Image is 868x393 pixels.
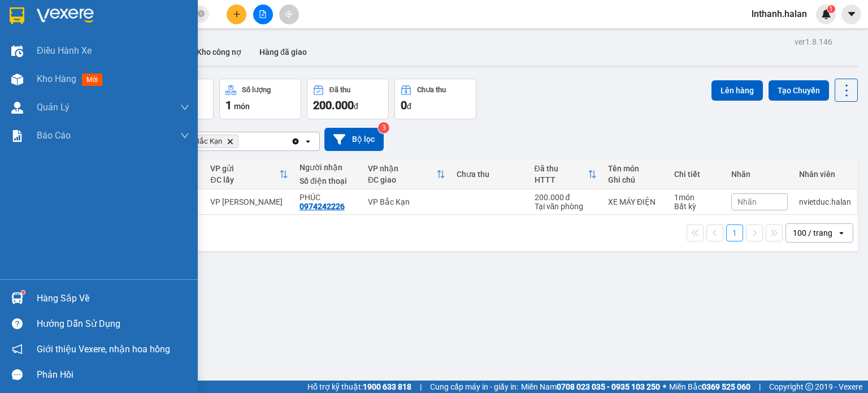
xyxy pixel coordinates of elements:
[10,7,24,24] img: logo-vxr
[743,7,816,21] span: lnthanh.halan
[535,193,597,202] div: 200.000 đ
[608,175,663,184] div: Ghi chú
[180,131,189,140] span: down
[12,318,23,329] span: question-circle
[430,381,518,393] span: Cung cấp máy in - giấy in:
[663,385,666,389] span: ⚪️
[702,382,750,391] strong: 0369 525 060
[11,292,23,304] img: warehouse-icon
[841,5,861,24] button: caret-down
[827,5,835,13] sup: 1
[368,197,445,206] div: VP Bắc Kạn
[731,170,788,179] div: Nhãn
[198,9,205,20] span: close-circle
[303,137,313,146] svg: open
[329,86,350,94] div: Đã thu
[300,202,345,211] div: 0974242226
[669,381,750,393] span: Miền Bắc
[307,381,411,393] span: Hỗ trợ kỹ thuật:
[37,100,70,114] span: Quản Lý
[793,227,832,239] div: 100 / trang
[180,103,189,112] span: down
[759,381,761,393] span: |
[233,10,241,18] span: plus
[37,290,189,307] div: Hàng sắp về
[521,381,660,393] span: Miền Nam
[198,10,205,17] span: close-circle
[829,5,833,13] span: 1
[11,45,23,57] img: warehouse-icon
[37,342,170,356] span: Giới thiệu Vexere, nhận hoa hồng
[300,163,357,172] div: Người nhận
[368,164,436,173] div: VP nhận
[225,98,232,112] span: 1
[394,79,476,119] button: Chưa thu0đ
[608,164,663,173] div: Tên món
[608,197,663,206] div: XE MÁY ĐIỆN
[324,128,384,151] button: Bộ lọc
[184,137,222,146] span: VP Bắc Kạn
[529,159,602,189] th: Toggle SortBy
[535,164,588,173] div: Đã thu
[291,137,300,146] svg: Clear all
[250,38,316,66] button: Hàng đã giao
[674,193,720,202] div: 1 món
[12,369,23,380] span: message
[711,80,763,101] button: Lên hàng
[241,136,242,147] input: Selected VP Bắc Kạn.
[210,175,279,184] div: ĐC lấy
[795,36,832,48] div: ver 1.8.146
[362,159,451,189] th: Toggle SortBy
[847,9,857,19] span: caret-down
[417,86,446,94] div: Chưa thu
[11,102,23,114] img: warehouse-icon
[227,5,246,24] button: plus
[378,122,389,133] sup: 3
[313,98,354,112] span: 200.000
[242,86,271,94] div: Số lượng
[674,170,720,179] div: Chi tiết
[674,202,720,211] div: Bất kỳ
[37,74,76,84] span: Kho hàng
[253,5,273,24] button: file-add
[557,382,660,391] strong: 0708 023 035 - 0935 103 250
[285,10,293,18] span: aim
[11,130,23,142] img: solution-icon
[726,224,743,241] button: 1
[799,197,851,206] div: nvietduc.halan
[11,74,23,85] img: warehouse-icon
[300,193,357,202] div: PHÚC
[205,159,293,189] th: Toggle SortBy
[82,74,102,86] span: mới
[12,344,23,355] span: notification
[799,170,851,179] div: Nhân viên
[737,197,757,206] span: Nhãn
[407,102,411,111] span: đ
[420,381,422,393] span: |
[368,175,436,184] div: ĐC giao
[37,316,189,332] div: Hướng dẫn sử dụng
[821,9,831,19] img: icon-new-feature
[354,102,358,111] span: đ
[210,197,288,206] div: VP [PERSON_NAME]
[234,102,250,111] span: món
[188,38,250,66] button: Kho công nợ
[535,175,588,184] div: HTTT
[259,10,267,18] span: file-add
[769,80,829,101] button: Tạo Chuyến
[307,79,389,119] button: Đã thu200.000đ
[805,383,813,391] span: copyright
[227,138,233,145] svg: Delete
[179,135,238,148] span: VP Bắc Kạn, close by backspace
[457,170,523,179] div: Chưa thu
[401,98,407,112] span: 0
[279,5,299,24] button: aim
[37,44,92,58] span: Điều hành xe
[837,228,846,237] svg: open
[300,176,357,185] div: Số điện thoại
[37,128,71,142] span: Báo cáo
[219,79,301,119] button: Số lượng1món
[535,202,597,211] div: Tại văn phòng
[37,366,189,383] div: Phản hồi
[210,164,279,173] div: VP gửi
